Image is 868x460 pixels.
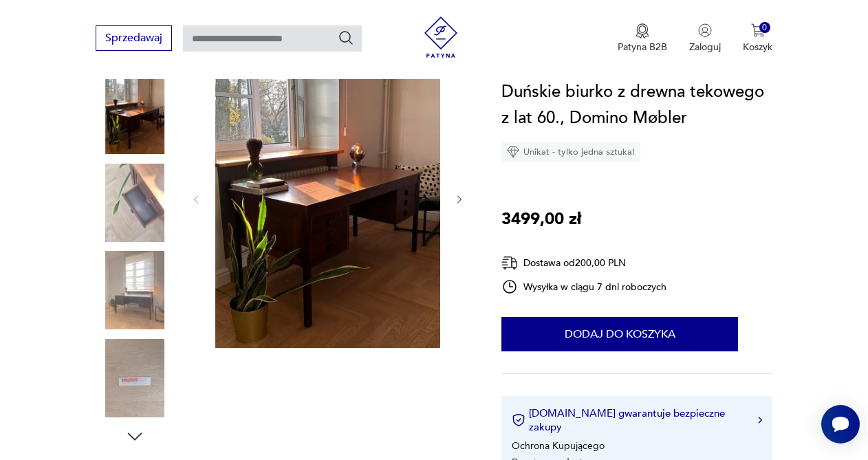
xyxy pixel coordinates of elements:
p: Patyna B2B [618,41,667,54]
img: Zdjęcie produktu Duńskie biurko z drewna tekowego z lat 60., Domino Møbler [96,76,174,154]
div: Unikat - tylko jedna sztuka! [501,142,640,162]
button: [DOMAIN_NAME] gwarantuje bezpieczne zakupy [512,406,762,434]
img: Ikona koszyka [751,23,765,37]
a: Ikona medaluPatyna B2B [618,23,667,54]
img: Patyna - sklep z meblami i dekoracjami vintage [420,17,462,58]
p: 3499,00 zł [501,206,581,232]
img: Ikonka użytkownika [698,23,712,37]
button: Zaloguj [689,23,721,54]
div: Dostawa od 200,00 PLN [501,254,666,272]
img: Ikona medalu [636,23,649,39]
iframe: Smartsupp widget button [821,405,860,443]
h1: Duńskie biurko z drewna tekowego z lat 60., Domino Møbler [501,79,772,131]
button: 0Koszyk [743,23,772,54]
img: Zdjęcie produktu Duńskie biurko z drewna tekowego z lat 60., Domino Møbler [96,251,174,329]
img: Ikona certyfikatu [512,413,525,427]
button: Sprzedawaj [96,25,172,51]
img: Ikona dostawy [501,254,518,272]
button: Szukaj [338,30,354,46]
li: Ochrona Kupującego [512,439,605,452]
img: Ikona diamentu [507,146,519,158]
p: Koszyk [743,41,772,54]
img: Zdjęcie produktu Duńskie biurko z drewna tekowego z lat 60., Domino Møbler [215,48,440,348]
div: Wysyłka w ciągu 7 dni roboczych [501,278,666,295]
div: 0 [759,22,771,34]
p: Zaloguj [689,41,721,54]
a: Sprzedawaj [96,34,172,44]
button: Dodaj do koszyka [501,317,738,351]
img: Zdjęcie produktu Duńskie biurko z drewna tekowego z lat 60., Domino Møbler [96,164,174,242]
button: Patyna B2B [618,23,667,54]
img: Ikona strzałki w prawo [758,417,762,424]
img: Zdjęcie produktu Duńskie biurko z drewna tekowego z lat 60., Domino Møbler [96,339,174,417]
